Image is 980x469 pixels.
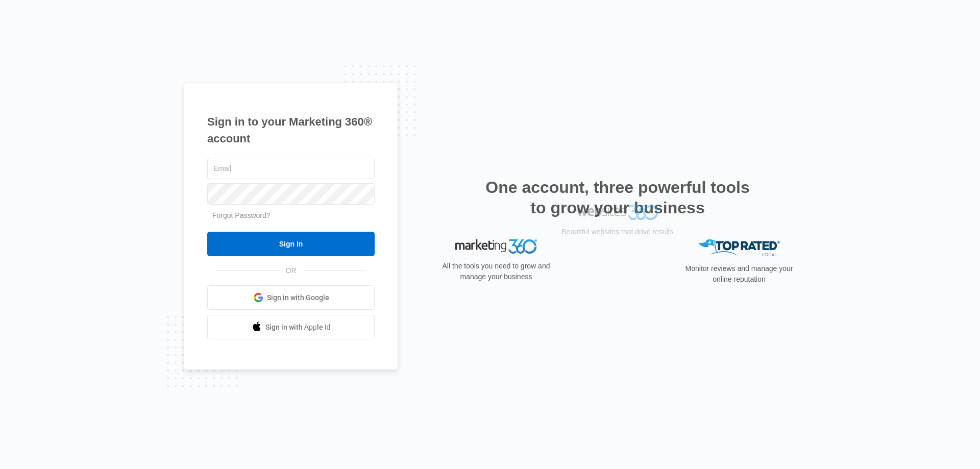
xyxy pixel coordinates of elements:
input: Sign In [207,232,375,256]
img: Websites 360 [577,239,658,254]
a: Forgot Password? [212,211,271,219]
span: Sign in with Google [267,292,329,303]
img: Marketing 360 [455,239,537,254]
a: Sign in with Apple Id [207,315,375,339]
input: Email [207,158,375,179]
p: Beautiful websites that drive results [560,262,675,273]
h2: One account, three powerful tools to grow your business [482,177,753,218]
a: Sign in with Google [207,285,375,310]
p: All the tools you need to grow and manage your business [439,261,553,282]
img: Top Rated Local [698,239,780,256]
p: Monitor reviews and manage your online reputation [682,263,796,285]
span: OR [279,265,304,276]
span: Sign in with Apple Id [265,322,331,333]
h1: Sign in to your Marketing 360® account [207,113,375,147]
